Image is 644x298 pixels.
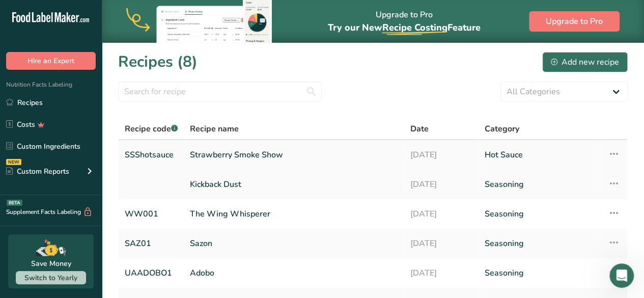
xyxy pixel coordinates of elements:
[190,233,398,254] a: Sazon
[551,56,619,68] div: Add new recipe
[410,262,472,284] a: [DATE]
[485,174,596,195] a: Seasoning
[190,123,239,135] span: Recipe name
[546,15,603,28] span: Upgrade to Pro
[609,263,634,288] iframe: Intercom live chat
[327,21,480,34] span: Try our New Feature
[125,233,178,254] a: SAZ01
[7,200,22,206] div: BETA
[485,233,596,254] a: Seasoning
[190,262,398,284] a: Adobo
[6,166,69,177] div: Custom Reports
[190,174,398,195] a: Kickback Dust
[327,1,480,43] div: Upgrade to Pro
[190,203,398,225] a: The Wing Whisperer
[410,144,472,166] a: [DATE]
[410,174,472,195] a: [DATE]
[382,21,447,34] span: Recipe Costing
[118,82,322,102] input: Search for recipe
[410,203,472,225] a: [DATE]
[529,11,620,32] button: Upgrade to Pro
[485,123,519,135] span: Category
[16,271,86,284] button: Switch to Yearly
[6,52,96,70] button: Hire an Expert
[125,123,178,134] span: Recipe code
[542,52,628,72] button: Add new recipe
[410,123,429,135] span: Date
[6,159,21,165] div: NEW
[125,203,178,225] a: WW001
[485,262,596,284] a: Seasoning
[24,273,77,283] span: Switch to Yearly
[125,262,178,284] a: UAADOBO1
[125,144,178,166] a: SSShotsauce
[118,50,198,73] h1: Recipes (8)
[190,144,398,166] a: Strawberry Smoke Show
[485,203,596,225] a: Seasoning
[31,258,71,269] div: Save Money
[485,144,596,166] a: Hot Sauce
[410,233,472,254] a: [DATE]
